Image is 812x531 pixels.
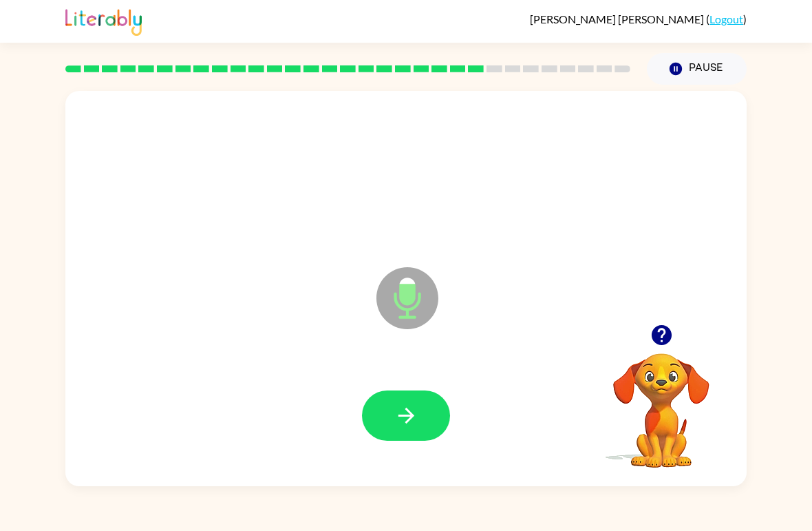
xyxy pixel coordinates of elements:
img: Literably [65,6,142,36]
span: [PERSON_NAME] [PERSON_NAME] [530,12,706,25]
video: Your browser must support playing .mp4 files to use Literably. Please try using another browser. [592,332,730,470]
button: Pause [647,53,747,85]
div: ( ) [530,12,747,25]
a: Logout [709,12,743,25]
